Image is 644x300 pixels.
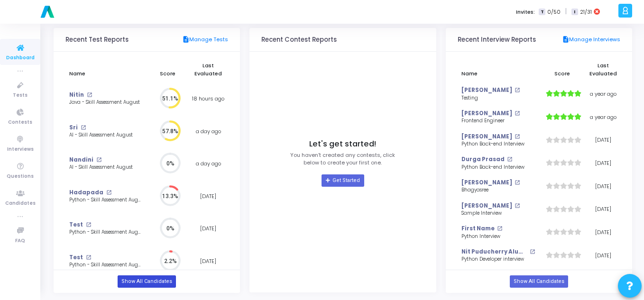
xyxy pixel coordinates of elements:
[69,91,84,99] a: Nitin
[461,248,527,256] a: Nit Puducherry Alumni Association Karaikal
[571,9,578,16] span: I
[69,229,143,236] div: Python - Skill Assessment August
[585,152,621,175] td: [DATE]
[69,221,83,229] a: Test
[461,133,512,141] a: [PERSON_NAME]
[188,180,229,213] td: [DATE]
[188,212,229,245] td: [DATE]
[507,157,512,162] mat-icon: open_in_new
[461,202,512,210] a: [PERSON_NAME]
[585,198,621,221] td: [DATE]
[458,36,536,44] h3: Recent Interview Reports
[96,157,101,163] mat-icon: open_in_new
[69,99,143,106] div: Java - Skill Assessment August
[461,233,535,240] div: Python Interview
[562,36,569,44] mat-icon: description
[461,164,535,171] div: Python Back-end Interview
[290,151,395,167] p: You haven’t created any contests, click below to create your first one.
[547,8,561,16] span: 0/50
[458,56,539,82] th: Name
[585,56,621,82] th: Last Evaluated
[118,275,176,288] a: Show All Candidates
[515,88,520,93] mat-icon: open_in_new
[585,128,621,152] td: [DATE]
[188,56,229,82] th: Last Evaluated
[461,86,512,94] a: [PERSON_NAME]
[106,190,111,195] mat-icon: open_in_new
[565,7,567,17] span: |
[461,109,512,118] a: [PERSON_NAME]
[182,36,189,44] mat-icon: description
[461,95,535,102] div: Testing
[182,36,228,44] a: Manage Tests
[461,256,535,263] div: Python Developer interview
[510,275,568,288] a: Show All Candidates
[515,111,520,116] mat-icon: open_in_new
[86,255,91,260] mat-icon: open_in_new
[188,82,229,115] td: 18 hours ago
[530,249,535,255] mat-icon: open_in_new
[8,118,32,127] span: Contests
[65,36,129,44] h3: Recent Test Reports
[585,175,621,198] td: [DATE]
[585,244,621,267] td: [DATE]
[461,141,535,148] div: Python Back-end Interview
[461,210,535,217] div: Sample Interview
[461,155,505,164] a: Durga Prasad
[69,262,143,269] div: Python - Skill Assessment August
[585,221,621,244] td: [DATE]
[562,36,620,44] a: Manage Interviews
[69,164,143,171] div: AI - Skill Assessment August
[580,8,592,16] span: 21/31
[69,189,103,197] a: Hadapada
[188,245,229,278] td: [DATE]
[539,56,585,82] th: Score
[585,106,621,129] td: a year ago
[6,54,35,62] span: Dashboard
[69,124,78,132] a: Sri
[69,156,93,164] a: Nandini
[69,132,143,139] div: AI - Skill Assessment August
[309,139,376,149] h4: Let's get started!
[69,197,143,204] div: Python - Skill Assessment August
[15,237,25,245] span: FAQ
[81,125,86,130] mat-icon: open_in_new
[13,91,28,100] span: Tests
[5,200,36,208] span: Candidates
[322,174,364,187] a: Get Started
[461,225,495,233] a: First Name
[69,254,83,262] a: Test
[261,36,337,44] h3: Recent Contest Reports
[515,203,520,209] mat-icon: open_in_new
[7,173,34,181] span: Questions
[516,8,535,16] label: Invites:
[515,134,520,139] mat-icon: open_in_new
[86,222,91,227] mat-icon: open_in_new
[38,2,57,21] img: logo
[461,179,512,187] a: [PERSON_NAME]
[7,145,34,154] span: Interviews
[188,147,229,180] td: a day ago
[539,9,545,16] span: T
[87,92,92,98] mat-icon: open_in_new
[461,187,535,194] div: Bhagyasree
[147,56,188,82] th: Score
[515,180,520,185] mat-icon: open_in_new
[65,56,147,82] th: Name
[461,118,535,125] div: Frontend Engineer
[188,115,229,148] td: a day ago
[497,226,502,231] mat-icon: open_in_new
[585,82,621,106] td: a year ago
